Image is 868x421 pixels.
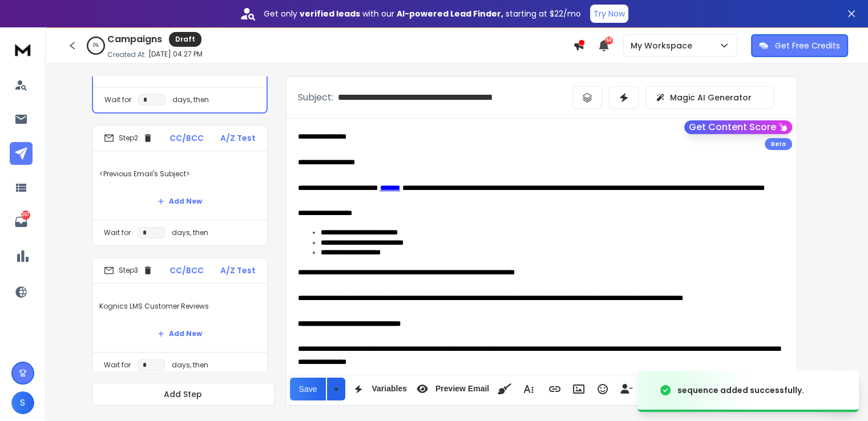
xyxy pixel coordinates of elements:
[298,91,333,104] p: Subject:
[518,378,539,400] button: More Text
[104,228,131,237] p: Wait for
[107,33,162,46] h1: Campaigns
[172,361,208,370] p: days, then
[99,158,260,190] p: <Previous Email's Subject>
[172,95,209,104] p: days, then
[92,383,274,406] button: Add Step
[169,132,204,144] p: CC/BCC
[92,257,268,378] li: Step3CC/BCCA/Z TestKognics LMS Customer ReviewsAdd NewWait fordays, then
[220,265,256,276] p: A/Z Test
[11,391,34,414] button: S
[592,378,613,400] button: Emoticons
[21,211,30,220] p: 267
[104,265,153,276] div: Step 3
[397,8,503,19] strong: AI-powered Lead Finder,
[775,40,840,51] p: Get Free Credits
[220,132,256,144] p: A/Z Test
[677,384,804,396] div: sequence added successfully.
[684,120,792,134] button: Get Content Score
[494,378,515,400] button: Clean HTML
[148,50,203,59] p: [DATE] 04:27 PM
[348,378,409,400] button: Variables
[92,125,268,246] li: Step2CC/BCCA/Z Test<Previous Email's Subject>Add NewWait fordays, then
[264,8,581,19] p: Get only with our starting at $22/mo
[290,378,326,400] button: Save
[631,40,697,51] p: My Workspace
[751,34,848,57] button: Get Free Credits
[104,133,153,143] div: Step 2
[172,228,208,237] p: days, then
[411,378,491,400] button: Preview Email
[568,378,590,400] button: Insert Image (Ctrl+P)
[148,190,211,213] button: Add New
[11,39,34,60] img: logo
[594,8,625,19] p: Try Now
[93,42,99,49] p: 0 %
[590,5,628,23] button: Try Now
[169,265,204,276] p: CC/BCC
[544,378,566,400] button: Insert Link (Ctrl+K)
[765,138,792,150] div: Beta
[107,50,146,59] p: Created At:
[104,95,131,104] p: Wait for
[605,37,613,44] span: 50
[300,8,360,19] strong: verified leads
[99,290,260,322] p: Kognics LMS Customer Reviews
[670,92,752,103] p: Magic AI Generator
[433,384,491,394] span: Preview Email
[169,32,201,47] div: Draft
[104,361,131,370] p: Wait for
[10,211,33,233] a: 267
[616,378,637,400] button: Insert Unsubscribe Link
[148,322,211,345] button: Add New
[645,86,774,109] button: Magic AI Generator
[369,384,409,394] span: Variables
